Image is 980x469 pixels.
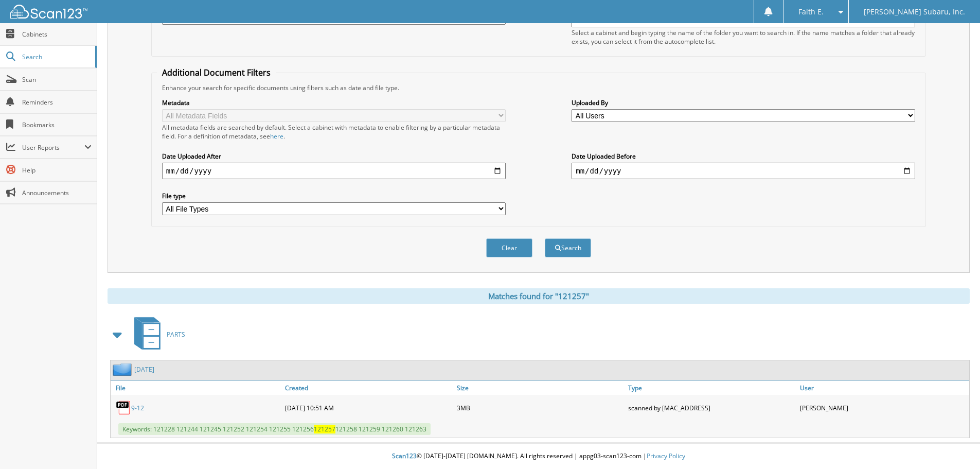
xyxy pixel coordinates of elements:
div: Matches found for "121257" [108,288,970,304]
span: [PERSON_NAME] Subaru, Inc. [864,9,965,15]
a: User [797,381,969,395]
div: 3MB [454,397,626,418]
button: Clear [486,238,532,257]
a: Created [282,381,454,395]
span: Search [22,53,90,61]
label: Date Uploaded Before [572,152,915,161]
span: Announcements [22,188,92,197]
input: end [572,163,915,179]
div: [DATE] 10:51 AM [282,397,454,418]
span: Reminders [22,98,92,107]
div: scanned by [MAC_ADDRESS] [626,397,797,418]
a: here [270,132,283,141]
a: Type [626,381,797,395]
span: Scan123 [392,451,417,460]
div: [PERSON_NAME] [797,397,969,418]
a: Size [454,381,626,395]
span: Faith E. [798,9,824,15]
span: User Reports [22,143,84,152]
label: Uploaded By [572,98,915,107]
span: Bookmarks [22,120,92,129]
div: Select a cabinet and begin typing the name of the folder you want to search in. If the name match... [572,28,915,46]
a: File [111,381,282,395]
span: 121257 [314,425,335,433]
span: Help [22,166,92,175]
label: Date Uploaded After [162,152,506,161]
span: Cabinets [22,30,92,39]
a: PARTS [128,314,185,355]
div: © [DATE]-[DATE] [DOMAIN_NAME]. All rights reserved | appg03-scan123-com | [97,444,980,469]
label: Metadata [162,98,506,107]
iframe: Chat Widget [929,420,980,469]
img: scan123-logo-white.svg [10,5,87,19]
a: [DATE] [134,365,154,374]
button: Search [545,238,591,257]
span: PARTS [167,330,185,339]
input: start [162,163,506,179]
img: folder2.png [113,363,134,376]
div: Enhance your search for specific documents using filters such as date and file type. [157,83,920,92]
a: 9-12 [131,404,144,412]
img: PDF.png [116,400,131,415]
span: Scan [22,75,92,84]
span: Keywords: 121228 121244 121245 121252 121254 121255 121256 121258 121259 121260 121263 [118,423,431,435]
legend: Additional Document Filters [157,67,276,78]
a: Privacy Policy [647,451,685,460]
label: File type [162,192,506,200]
div: All metadata fields are searched by default. Select a cabinet with metadata to enable filtering b... [162,123,506,141]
